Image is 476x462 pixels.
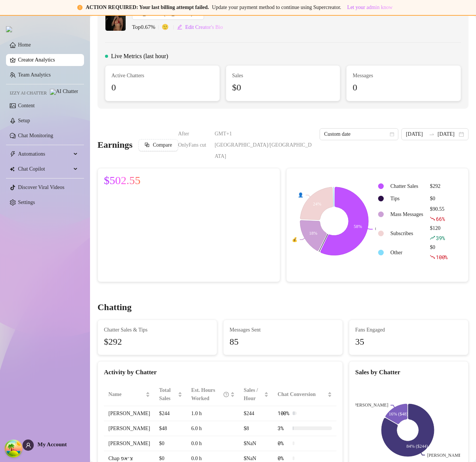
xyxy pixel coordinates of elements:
td: 0.0 h [187,436,239,451]
span: After OnlyFans cut [178,128,210,151]
td: Mass Messages [387,205,426,223]
span: GMT+1 [GEOGRAPHIC_DATA]/[GEOGRAPHIC_DATA] [215,128,315,162]
td: Subscribes [387,224,426,243]
div: $0 [430,195,447,203]
span: Total Sales [159,386,176,403]
img: the_bohema [105,10,126,31]
div: 85 [230,335,336,349]
span: 0 % [278,439,290,447]
div: 35 [355,335,462,349]
input: End date [438,130,457,138]
span: Sales / Hour [244,386,263,403]
text: 💰 [292,237,297,242]
span: calendar [390,132,394,136]
span: 100 % [278,409,290,417]
span: Chatter Sales & Tips [104,326,211,334]
a: Chat Monitoring [18,133,53,138]
span: Compare [153,142,172,148]
td: 6.0 h [187,421,239,436]
a: Home [18,42,31,48]
span: Top 0.67 % [132,23,162,32]
img: logo.svg [6,26,12,32]
input: Start date [406,130,425,138]
a: Team Analytics [18,72,51,78]
button: Open Tanstack query devtools [6,441,21,456]
th: Sales / Hour [239,383,273,406]
span: Live Metrics (last hour) [111,52,168,61]
span: 66 % [436,215,444,222]
td: Chatter Sales [387,180,426,192]
div: 0 [111,81,213,95]
span: Fans Engaged [355,326,462,334]
td: [PERSON_NAME] [104,406,155,421]
th: Chat Conversion [273,383,336,406]
a: Settings [18,199,35,205]
div: $0 [232,81,334,95]
a: Setup [18,118,30,123]
img: Chat Copilot [10,166,15,172]
span: Automations [18,148,71,160]
img: AI Chatter [50,89,78,95]
span: $292 [104,335,211,349]
text: 👤 [298,192,303,198]
div: Est. Hours Worked [191,386,229,403]
div: Activity by Chatter [104,367,336,378]
td: $48 [155,421,187,436]
td: $244 [155,406,187,421]
button: Let your admin know [344,3,396,12]
span: Let your admin know [347,4,393,10]
text: [PERSON_NAME] [353,403,388,408]
span: swap-right [429,131,435,137]
span: Messages [353,72,455,80]
span: 🙂 [162,23,177,32]
td: $244 [239,406,273,421]
h3: Chatting [98,301,132,313]
text: [PERSON_NAME] [427,453,463,458]
button: Compare [138,139,178,151]
td: 1.0 h [187,406,239,421]
span: Custom date [324,129,394,140]
td: Tips [387,193,426,204]
span: 3 % [278,424,290,432]
span: question-circle [224,386,229,403]
td: $0 [155,436,187,451]
div: Sales by Chatter [355,367,462,378]
span: Messages Sent [230,326,336,334]
span: Edit Creator's Bio [185,24,223,30]
strong: ACTION REQUIRED: Your last billing attempt failed. [86,4,209,10]
span: Active Chatters [111,72,213,80]
span: 39 % [436,234,444,241]
span: 100 % [436,253,447,261]
td: [PERSON_NAME] [104,436,155,451]
span: Chat Copilot [18,163,71,175]
span: block [144,142,150,147]
span: fall [430,254,435,259]
span: rise [430,235,435,240]
span: My Account [38,441,67,447]
td: [PERSON_NAME] [104,421,155,436]
a: Content [18,103,35,108]
span: $502.55 [104,174,141,186]
span: Sales [232,72,334,80]
span: to [429,131,435,137]
th: Total Sales [155,383,187,406]
a: Discover Viral Videos [18,184,65,190]
button: Edit Creator's Bio [177,21,224,33]
div: $120 [430,224,447,243]
a: Creator Analytics [18,54,78,66]
div: $292 [430,182,447,190]
span: Update your payment method to continue using Supercreator. [212,4,341,10]
div: $0 [430,243,447,262]
span: thunderbolt [10,151,16,157]
text: 💬 [375,226,381,232]
td: Other [387,243,426,262]
span: user [26,442,31,448]
span: Name [108,390,144,399]
span: Izzy AI Chatter [10,90,47,97]
span: exclamation-circle [77,5,83,10]
th: Name [104,383,155,406]
span: fall [430,216,435,221]
span: edit [177,24,182,30]
div: 0 [353,81,455,95]
div: $90.55 [430,205,447,223]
